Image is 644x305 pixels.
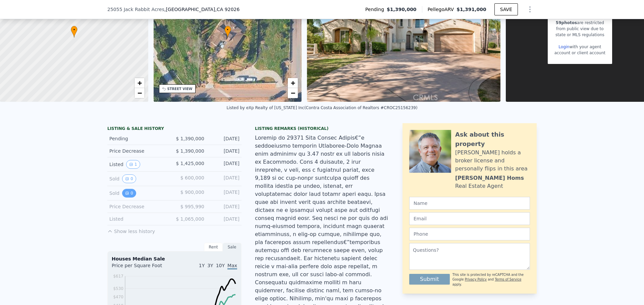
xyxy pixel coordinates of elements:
div: Price Decrease [109,203,169,210]
button: Submit [409,274,450,285]
a: Zoom out [135,88,145,98]
div: LISTING & SALE HISTORY [107,126,241,133]
div: Sold [109,189,169,198]
div: [DATE] [210,189,239,198]
div: [PERSON_NAME] holds a broker license and personally flips in this area [455,149,530,173]
span: Pellego ARV [428,6,457,13]
input: Phone [409,228,530,240]
div: Listed [109,160,169,169]
a: Zoom in [288,78,298,88]
div: from public view due to [554,26,605,32]
span: with your agent [570,45,601,49]
span: 25055 Jack Rabbit Acres [107,6,164,13]
div: STREET VIEW [167,86,193,91]
span: 59 photos [556,20,577,25]
button: View historical data [126,160,140,169]
div: Listing Remarks (Historical) [255,126,389,131]
div: Pending [109,135,169,142]
a: Zoom in [135,78,145,88]
button: View historical data [122,189,136,198]
div: Houses Median Sale [112,255,237,262]
div: Price Decrease [109,148,169,154]
tspan: $530 [113,286,123,291]
span: − [291,89,295,97]
button: SAVE [494,3,518,15]
a: Login [558,45,569,49]
div: [DATE] [210,174,239,183]
span: + [137,79,142,87]
span: $ 600,000 [180,175,204,180]
span: $1,390,000 [387,6,417,13]
span: 1Y [199,263,205,268]
div: [DATE] [210,148,239,154]
button: Show Options [523,3,537,16]
div: account or client account [554,50,605,56]
div: [DATE] [210,135,239,142]
div: [DATE] [210,203,239,210]
div: Listed [109,216,169,222]
a: Privacy Policy [465,278,487,281]
span: $ 900,000 [180,189,204,195]
span: • [71,27,77,33]
div: [PERSON_NAME] Homs [455,174,524,182]
div: Rent [204,243,223,251]
span: , [GEOGRAPHIC_DATA] [164,6,239,13]
span: $ 1,425,000 [176,161,204,166]
div: Real Estate Agent [455,182,503,190]
div: [DATE] [210,216,239,222]
tspan: $470 [113,295,123,299]
span: $1,391,000 [457,7,486,12]
span: Pending [365,6,387,13]
button: View historical data [122,174,136,183]
div: Price per Square Foot [112,262,174,273]
a: Terms of Service [495,278,521,281]
div: Sold [109,174,169,183]
span: • [224,27,231,33]
div: [DATE] [210,160,239,169]
div: Ask about this property [455,130,530,149]
span: 3Y [207,263,213,268]
tspan: $617 [113,274,123,279]
span: − [137,89,142,97]
span: $ 1,390,000 [176,148,204,154]
span: $ 995,990 [180,204,204,209]
span: $ 1,065,000 [176,216,204,222]
div: Sale [223,243,241,251]
div: • [71,26,77,37]
div: • [224,26,231,37]
input: Email [409,212,530,225]
input: Name [409,197,530,210]
div: state or MLS regulations [554,32,605,38]
div: Listed by eXp Realty of [US_STATE] Inc (Contra Costa Association of Realtors #CROC25156239) [226,105,417,110]
span: $ 1,390,000 [176,136,204,141]
span: + [291,79,295,87]
span: , CA 92026 [215,7,240,12]
div: This site is protected by reCAPTCHA and the Google and apply. [452,273,530,287]
button: Show less history [107,225,155,235]
span: 10Y [216,263,225,268]
span: Max [227,263,237,270]
div: are restricted [554,20,605,26]
a: Zoom out [288,88,298,98]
